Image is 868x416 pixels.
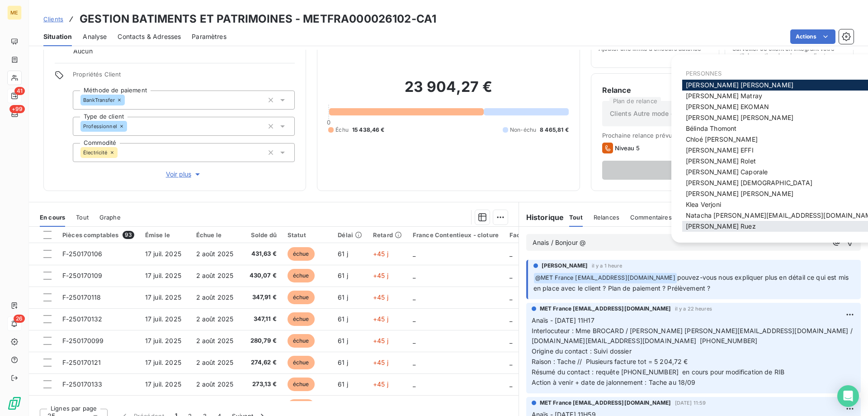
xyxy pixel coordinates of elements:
div: Statut [288,231,327,239]
input: Ajouter une valeur [118,148,125,157]
span: _ [509,250,512,258]
span: @ MET France [EMAIL_ADDRESS][DOMAIN_NAME] [534,273,677,283]
span: Voir plus [166,170,202,179]
h3: GESTION BATIMENTS ET PATRIMOINES - METFRA000026102-CA1 [80,11,436,27]
button: Actions [790,29,835,44]
span: échue [288,247,315,261]
span: 8 465,81 € [540,126,569,134]
span: Prochaine relance prévue le [602,132,842,139]
span: F-250170121 [62,359,101,366]
span: +45 j [373,250,388,258]
span: il y a 22 heures [675,306,712,311]
span: Voir [613,167,804,174]
span: 61 j [338,315,348,323]
span: échue [288,334,315,348]
div: Solde dû [244,231,277,239]
span: _ [509,315,512,323]
span: _ [413,380,415,388]
span: 17 juil. 2025 [145,359,181,366]
span: [PERSON_NAME] [PERSON_NAME] [686,114,793,121]
span: Niveau 5 [615,144,640,152]
span: Surveiller ce client en intégrant votre outil de gestion des risques client. [732,45,846,59]
span: Contacts & Adresses [118,32,181,41]
span: échue [288,399,315,413]
a: Clients [43,14,63,24]
span: 26 [14,315,25,323]
span: 347,11 € [244,315,277,324]
span: 15 438,46 € [352,126,385,134]
span: 2 août 2025 [196,315,234,323]
h2: 23 904,27 € [328,78,568,105]
span: 41 [14,87,25,95]
span: échue [288,269,315,282]
span: Anais / Bonjour @ [533,239,586,246]
span: [DATE] 11:59 [675,400,706,406]
span: 431,63 € [244,249,277,258]
span: échue [288,356,315,369]
span: _ [509,380,512,388]
span: Non-échu [510,126,536,134]
span: Analyse [83,32,107,41]
span: Échu [335,126,349,134]
span: +45 j [373,272,388,279]
h6: Relance [602,85,842,96]
span: [PERSON_NAME] EKOMAN [686,103,769,110]
span: 2 août 2025 [196,337,234,344]
span: F-250170109 [62,272,103,279]
span: [PERSON_NAME] EFFI [686,146,754,154]
span: [PERSON_NAME] Caporale [686,168,768,176]
span: Commentaires [630,214,672,221]
span: +45 j [373,337,388,344]
span: Électricité [83,150,108,155]
span: 2 août 2025 [196,293,234,301]
span: 93 [123,231,134,239]
input: Ajouter une valeur [127,122,134,130]
span: [PERSON_NAME] Rolet [686,157,756,165]
span: 280,79 € [244,336,277,345]
div: Émise le [145,231,185,239]
span: En cours [40,214,65,221]
span: _ [413,315,415,323]
span: 61 j [338,380,348,388]
span: Anaïs - [DATE] 11H17 Interlocuteur : Mme BROCARD / [PERSON_NAME] [PERSON_NAME][EMAIL_ADDRESS][DOM... [532,316,854,386]
span: 61 j [338,250,348,258]
span: 273,13 € [244,380,277,389]
span: [PERSON_NAME] [DEMOGRAPHIC_DATA] [686,179,812,186]
button: Voir plus [73,169,295,179]
span: Tout [569,214,583,221]
img: Logo LeanPay [7,396,22,411]
button: Voir [602,161,824,180]
span: 2 août 2025 [196,250,234,258]
div: ME [7,5,22,20]
span: [PERSON_NAME] Ruez [686,222,756,230]
h6: Historique [519,212,564,223]
span: échue [288,291,315,304]
span: _ [509,359,512,366]
span: [PERSON_NAME] [PERSON_NAME] [686,190,793,197]
span: 2 août 2025 [196,380,234,388]
span: échue [288,378,315,391]
div: France Contentieux - cloture [413,231,499,239]
span: [PERSON_NAME] [PERSON_NAME] [686,81,793,89]
div: Délai [338,231,362,239]
span: Tout [76,214,89,221]
span: pouvez-vous nous expliquer plus en détail ce qui est mis en place avec le client ? Plan de paieme... [533,273,851,292]
span: +45 j [373,315,388,323]
span: F-250170118 [62,293,101,301]
span: +45 j [373,380,388,388]
span: 0 [327,119,330,126]
span: 2 août 2025 [196,272,234,279]
span: 17 juil. 2025 [145,250,181,258]
div: Pièces comptables [62,231,134,239]
span: échue [288,312,315,326]
span: _ [413,250,415,258]
span: MET France [EMAIL_ADDRESS][DOMAIN_NAME] [540,305,671,313]
span: 347,91 € [244,293,277,302]
span: _ [413,293,415,301]
span: _ [509,337,512,344]
span: F-250170099 [62,337,104,344]
div: Open Intercom Messenger [837,385,859,407]
span: +45 j [373,359,388,366]
span: Klea Verjoni [686,201,721,208]
span: 17 juil. 2025 [145,337,181,344]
